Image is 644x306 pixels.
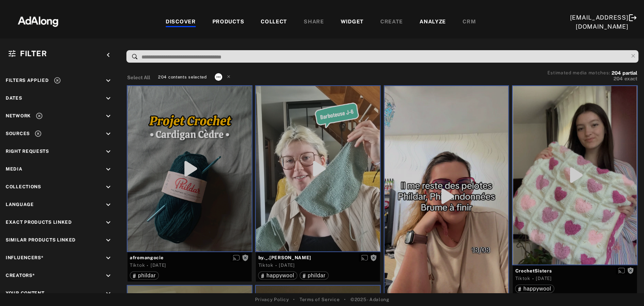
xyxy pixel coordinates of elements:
[6,166,23,172] span: Media
[104,51,112,59] i: keyboard_arrow_left
[127,74,150,81] button: Select All
[104,254,112,262] i: keyboard_arrow_down
[606,270,644,306] div: Widget de chat
[304,18,324,27] div: SHARE
[258,262,273,269] div: Tiktok
[344,296,346,303] span: •
[104,201,112,209] i: keyboard_arrow_down
[138,272,156,278] span: phildar
[616,267,627,275] button: Enable diffusion on this media
[515,268,635,274] span: CrochetSisters
[130,262,145,269] div: Tiktok
[359,254,370,261] button: Enable diffusion on this media
[293,296,295,303] span: •
[6,131,30,136] span: Sources
[242,255,249,260] span: Rights not requested
[104,94,112,103] i: keyboard_arrow_down
[341,18,364,27] div: WIDGET
[612,71,637,75] button: 204partial
[258,254,378,261] span: by._.[PERSON_NAME]
[463,18,476,27] div: CRM
[6,149,49,154] span: Right Requests
[6,255,43,260] span: Influencers*
[133,273,156,278] div: phildar
[104,236,112,244] i: keyboard_arrow_down
[370,255,377,260] span: Rights not requested
[261,18,287,27] div: COLLECT
[104,148,112,156] i: keyboard_arrow_down
[380,18,403,27] div: CREATE
[6,220,72,225] span: Exact Products Linked
[104,165,112,174] i: keyboard_arrow_down
[532,276,534,282] span: ·
[420,18,446,27] div: ANALYZE
[147,263,149,269] span: ·
[261,273,294,278] div: happywool
[300,296,340,303] a: Terms of Service
[570,13,629,31] div: [EMAIL_ADDRESS][DOMAIN_NAME]
[308,272,326,278] span: phildar
[613,76,623,81] span: 204
[231,254,242,261] button: Enable diffusion on this media
[104,218,112,227] i: keyboard_arrow_down
[6,95,22,101] span: Dates
[6,237,76,243] span: Similar Products Linked
[104,289,112,298] i: keyboard_arrow_down
[166,18,196,27] div: DISCOVER
[104,130,112,138] i: keyboard_arrow_down
[547,75,637,83] button: 204exact
[515,275,530,282] div: Tiktok
[6,113,31,118] span: Network
[350,296,389,303] span: © 2025 - Adalong
[212,18,244,27] div: PRODUCTS
[303,273,326,278] div: phildar
[6,273,35,278] span: Creators*
[547,70,610,75] span: Estimated media matches:
[255,296,289,303] a: Privacy Policy
[627,268,634,273] span: Rights not requested
[606,270,644,306] iframe: Chat Widget
[275,263,277,269] span: ·
[6,78,49,83] span: Filters applied
[612,70,621,76] span: 204
[20,49,47,58] span: Filter
[104,183,112,191] i: keyboard_arrow_down
[6,291,44,296] span: Your Content
[104,77,112,85] i: keyboard_arrow_down
[5,9,71,32] img: 63233d7d88ed69de3c212112c67096b6.png
[6,184,41,189] span: Collections
[104,272,112,280] i: keyboard_arrow_down
[518,286,551,291] div: happywool
[266,272,294,278] span: happywool
[158,75,207,79] span: 204 contents selected
[151,263,166,268] time: 2025-10-08T00:00:00.000Z
[104,112,112,120] i: keyboard_arrow_down
[130,254,249,261] span: afromangocie
[6,202,34,207] span: Language
[536,276,552,281] time: 2025-10-08T00:00:00.000Z
[279,263,295,268] time: 2025-10-08T00:00:00.000Z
